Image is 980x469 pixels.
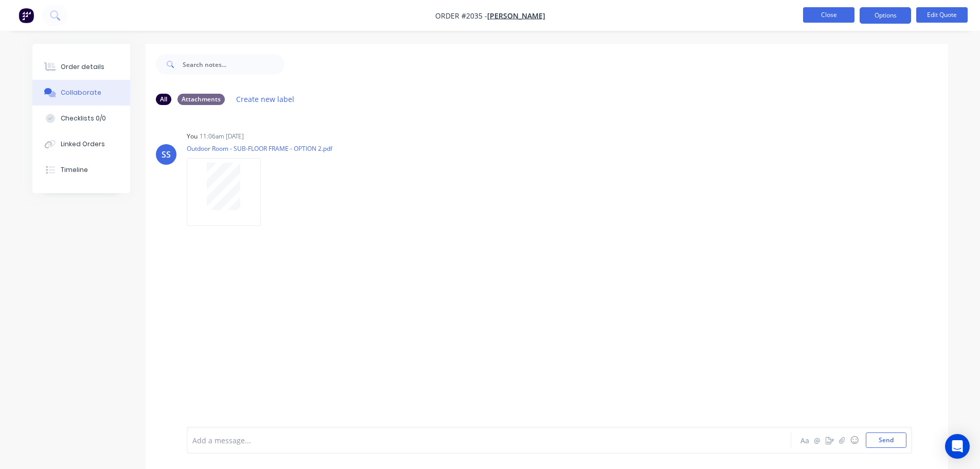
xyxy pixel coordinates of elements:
[866,432,906,448] button: Send
[177,94,225,105] div: Attachments
[945,434,970,459] div: Open Intercom Messenger
[61,140,105,149] div: Linked Orders
[32,106,130,131] button: Checklists 0/0
[487,11,545,21] a: [PERSON_NAME]
[860,7,911,24] button: Options
[811,434,824,446] button: @
[32,131,130,157] button: Linked Orders
[61,165,88,175] div: Timeline
[200,132,244,141] div: 11:06am [DATE]
[61,114,106,123] div: Checklists 0/0
[156,94,171,105] div: All
[162,148,171,161] div: SS
[183,54,284,75] input: Search notes...
[32,157,130,183] button: Timeline
[187,132,198,141] div: You
[187,144,332,153] p: Outdoor Room - SUB-FLOOR FRAME - OPTION 2.pdf
[848,434,861,446] button: ☺
[32,80,130,106] button: Collaborate
[61,88,101,97] div: Collaborate
[916,7,968,23] button: Edit Quote
[32,54,130,80] button: Order details
[19,8,34,23] img: Factory
[231,92,300,106] button: Create new label
[435,11,487,21] span: Order #2035 -
[803,7,854,23] button: Close
[61,62,104,72] div: Order details
[799,434,811,446] button: Aa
